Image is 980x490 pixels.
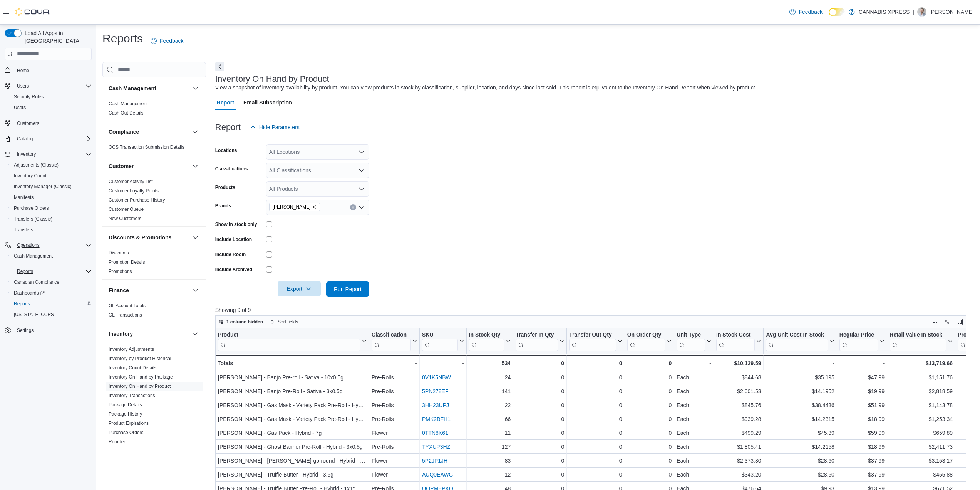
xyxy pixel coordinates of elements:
div: Product [218,331,360,351]
div: $2,818.59 [890,387,953,396]
a: TYXUP3HZ [422,444,450,450]
div: 0 [569,387,622,396]
span: Customer Loyalty Points [109,188,159,194]
span: Inventory by Product Historical [109,355,171,362]
a: Canadian Compliance [11,278,62,287]
button: Inventory [2,149,95,160]
button: Export [278,281,321,296]
a: Inventory Count [11,171,50,180]
span: Operations [14,241,92,250]
a: Security Roles [11,92,47,101]
a: Dashboards [8,288,95,298]
div: On Order Qty [627,331,665,351]
a: 0V1K5NBW [422,374,451,381]
div: 0 [569,359,622,368]
button: Home [2,65,95,76]
button: SKU [422,331,464,351]
button: Catalog [2,133,95,144]
button: Transfer In Qty [516,331,564,351]
span: Load All Apps in [GEOGRAPHIC_DATA] [22,29,92,45]
a: Transfers (Classic) [11,214,55,224]
span: Reports [14,267,92,276]
a: Purchase Orders [109,430,144,435]
div: SKU URL [422,331,458,351]
a: Customers [14,119,42,128]
a: [US_STATE] CCRS [11,310,57,319]
a: Customer Activity List [109,179,153,184]
button: Retail Value In Stock [890,331,953,351]
div: $51.99 [839,401,885,410]
label: Classifications [215,166,248,172]
button: Run Report [326,281,369,297]
button: Open list of options [358,149,365,155]
div: SKU [422,331,458,338]
div: 141 [469,387,511,396]
button: Customer [109,162,189,170]
div: Finance [102,301,206,323]
span: Inventory Count [14,173,47,179]
div: Pre-Rolls [372,414,417,424]
div: $844.68 [716,373,761,382]
a: Inventory On Hand by Product [109,384,171,389]
a: Package History [109,411,142,417]
div: Cash Management [102,99,206,121]
button: Product [218,331,367,351]
span: Email Subscription [243,95,292,110]
button: Security Roles [8,91,95,102]
span: New Customers [109,216,141,222]
div: [PERSON_NAME] - Banjo Pre-Roll - Sativa - 3x0.5g [218,387,367,396]
span: Users [14,104,26,111]
span: Purchase Orders [14,205,49,211]
a: Reorder [109,439,125,445]
button: Clear input [350,204,356,210]
span: [US_STATE] CCRS [14,312,54,318]
span: Manifests [14,194,34,200]
div: $2,001.53 [716,387,761,396]
button: 1 column hidden [216,317,266,327]
div: On Order Qty [627,331,665,338]
div: View a snapshot of inventory availability by product. You can view products in stock by classific... [215,84,757,92]
button: Keyboard shortcuts [930,317,940,327]
div: Retail Value In Stock [890,331,946,351]
h1: Reports [102,31,143,46]
span: Manifests [11,193,92,202]
span: Washington CCRS [11,310,92,319]
div: Classification [372,331,411,351]
button: Compliance [191,127,200,136]
span: Customers [17,120,39,126]
span: Cash Out Details [109,110,144,116]
div: 0 [627,373,672,382]
button: Finance [191,286,200,295]
div: $19.99 [839,387,885,396]
span: Inventory Count Details [109,365,157,371]
div: Avg Unit Cost In Stock [766,331,828,338]
h3: Cash Management [109,84,156,92]
div: Totals [218,359,367,368]
a: Inventory On Hand by Package [109,374,173,380]
div: [PERSON_NAME] - Gas Mask - Variety Pack Pre-Roll - Hybrid - 3x0.5g [218,414,367,424]
div: $35.195 [766,373,834,382]
span: 1 column hidden [226,319,263,325]
p: CANNABIS XPRESS [859,7,910,17]
div: 0 [569,373,622,382]
span: Inventory [17,151,36,157]
button: [US_STATE] CCRS [8,309,95,320]
span: Dom Jackson [269,203,320,211]
button: Avg Unit Cost In Stock [766,331,834,351]
a: Promotion Details [109,259,145,265]
span: Reports [11,299,92,308]
a: Product Expirations [109,421,149,426]
h3: Finance [109,286,129,294]
a: Feedback [147,33,186,49]
h3: Customer [109,162,134,170]
div: 0 [516,359,564,368]
h3: Inventory On Hand by Product [215,74,329,84]
div: Compliance [102,143,206,155]
a: Inventory Transactions [109,393,155,398]
a: Customer Loyalty Points [109,188,159,194]
span: Transfers (Classic) [14,216,52,222]
div: 24 [469,373,511,382]
span: Users [14,81,92,91]
span: Inventory Manager (Classic) [14,184,72,190]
